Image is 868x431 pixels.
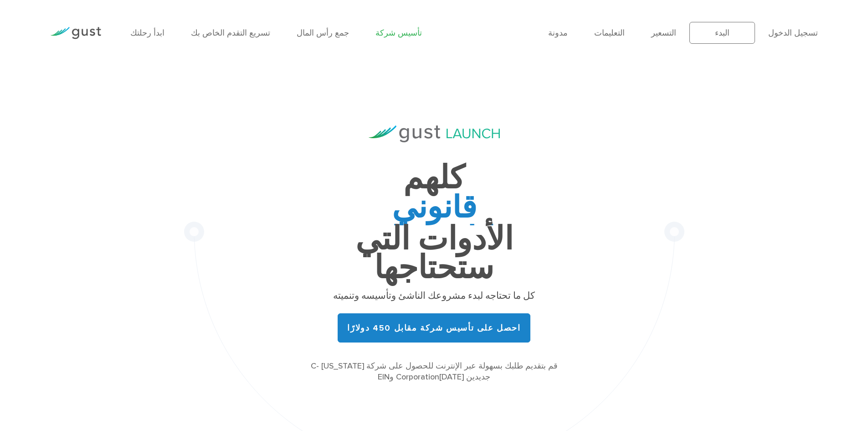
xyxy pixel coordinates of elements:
[333,290,535,301] font: كل ما تحتاجه لبدء مشروعك الناشئ وتأسيسه وتنميته
[338,313,530,343] a: احصل على تأسيس شركة مقابل 450 دولارًا
[369,125,500,142] img: شعار إطلاق Gust
[768,28,818,38] a: تسجيل الدخول
[548,28,568,38] a: مدونة
[311,361,558,382] font: قم بتقديم طلبك بسهولة عبر الإنترنت للحصول على شركة [US_STATE] C-Corporation وEIN
[403,159,465,197] font: كلهم
[297,28,349,38] a: جمع رأس المال
[651,28,676,38] a: التسعير
[50,27,101,39] img: شعار العاصفة
[347,323,520,333] font: احصل على تأسيس شركة مقابل 450 دولارًا
[355,220,513,288] font: الأدوات التي ستحتاجها
[689,22,755,44] a: البدء
[130,28,164,38] a: ابدأ رحلتك
[594,28,625,38] a: التعليمات
[392,188,477,227] font: قانوني
[191,28,270,38] a: تسريع التقدم الخاص بك
[375,28,422,38] a: تأسيس شركة
[715,28,729,38] font: البدء
[377,220,492,259] font: كاب تيبل
[439,372,490,382] font: جديدين [DATE]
